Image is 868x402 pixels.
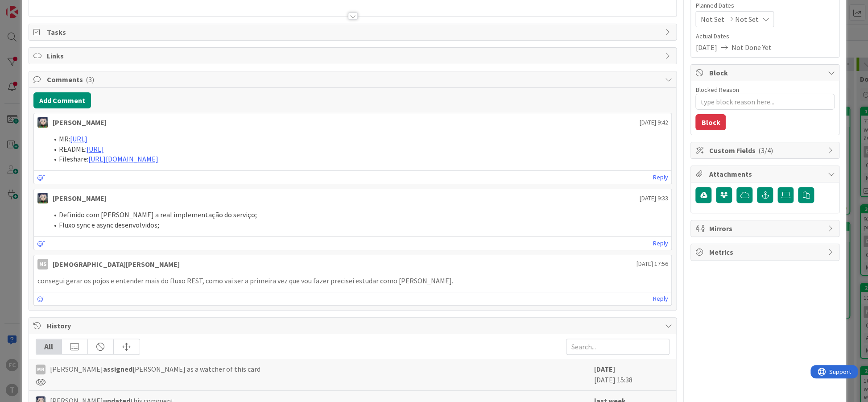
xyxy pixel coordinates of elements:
[87,145,104,153] a: [URL]
[33,92,91,108] button: Add Comment
[47,50,661,61] span: Links
[48,210,668,220] li: Definido com [PERSON_NAME] a real implementação do serviço;
[37,193,48,203] img: LS
[636,259,668,269] span: [DATE] 17:56
[48,154,668,164] li: Fileshare:
[639,194,668,203] span: [DATE] 9:33
[709,67,823,78] span: Block
[700,14,724,25] span: Not Set
[48,134,668,144] li: MR:
[70,134,87,143] a: [URL]
[53,259,180,269] div: [DEMOGRAPHIC_DATA][PERSON_NAME]
[36,365,45,374] div: MR
[53,117,107,128] div: [PERSON_NAME]
[53,193,107,203] div: [PERSON_NAME]
[594,364,670,386] div: [DATE] 15:38
[37,117,48,128] img: LS
[735,14,758,25] span: Not Set
[48,220,668,230] li: Fluxo sync e async desenvolvidos;
[37,276,668,286] p: consegui gerar os pojos e entender mais do fluxo REST, como vai ser a primeira vez que vou fazer ...
[103,365,132,373] b: assigned
[36,339,62,354] div: All
[19,1,41,12] span: Support
[47,320,661,331] span: History
[48,144,668,154] li: README:
[709,145,823,156] span: Custom Fields
[695,32,835,41] span: Actual Dates
[695,42,717,53] span: [DATE]
[37,259,48,269] div: MS
[47,74,661,85] span: Comments
[88,154,158,163] a: [URL][DOMAIN_NAME]
[566,339,670,355] input: Search...
[695,86,739,94] label: Blocked Reason
[47,27,661,37] span: Tasks
[758,146,773,155] span: ( 3/4 )
[653,293,668,304] a: Reply
[653,238,668,249] a: Reply
[695,114,726,130] button: Block
[709,223,823,234] span: Mirrors
[50,364,260,374] span: [PERSON_NAME] [PERSON_NAME] as a watcher of this card
[695,1,835,10] span: Planned Dates
[709,247,823,257] span: Metrics
[86,75,94,84] span: ( 3 )
[653,172,668,183] a: Reply
[731,42,771,53] span: Not Done Yet
[709,169,823,179] span: Attachments
[594,365,615,373] b: [DATE]
[639,118,668,127] span: [DATE] 9:42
